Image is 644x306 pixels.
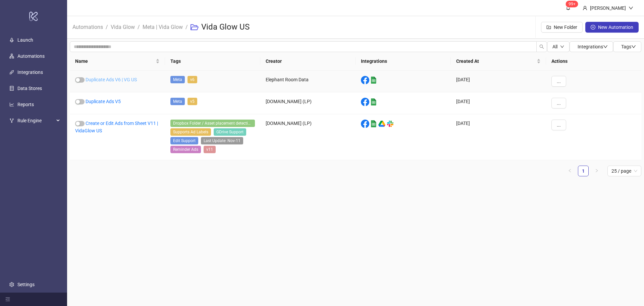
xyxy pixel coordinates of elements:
a: Settings [17,282,35,287]
span: Tags [621,44,636,49]
button: ... [551,120,566,130]
span: down [560,45,564,49]
span: New Folder [554,25,577,30]
span: Created At [456,57,535,65]
span: Edit Support [170,137,198,144]
span: v11 [204,146,216,153]
span: Last Update: Nov-11 [201,137,243,144]
th: Actions [546,52,641,71]
button: Alldown [547,41,570,52]
a: Vida Glow [109,23,136,30]
li: / [185,16,188,38]
div: [PERSON_NAME] [587,4,629,12]
a: Automations [17,53,45,59]
span: Name [75,57,154,65]
li: / [106,16,108,38]
button: New Automation [585,22,639,33]
div: [DATE] [451,71,546,92]
th: Creator [260,52,356,71]
span: GDrive Support [214,128,246,136]
a: Launch [17,37,33,43]
button: left [565,166,575,176]
li: Previous Page [565,166,575,176]
span: search [539,44,544,49]
span: down [631,44,636,49]
th: Created At [451,52,546,71]
span: left [568,169,572,173]
span: All [552,44,557,49]
div: [DOMAIN_NAME] (LP) [260,114,356,160]
a: Data Stores [17,86,42,91]
div: [DATE] [451,92,546,114]
span: folder-open [191,23,199,31]
span: v6 [187,76,197,83]
a: Duplicate Ads V5 [86,99,121,104]
span: Meta [170,76,185,83]
span: ... [557,79,561,84]
button: Integrationsdown [570,41,613,52]
span: Rule Engine [17,114,54,127]
span: down [603,44,608,49]
a: Integrations [17,70,43,75]
a: Reports [17,102,34,107]
div: [DOMAIN_NAME] (LP) [260,92,356,114]
button: Tagsdown [613,41,641,52]
button: ... [551,76,566,87]
span: fork [9,118,14,123]
span: ... [557,122,561,128]
span: right [595,169,599,173]
button: ... [551,98,566,108]
span: down [629,6,633,10]
li: 1 [578,166,589,176]
a: Meta | Vida Glow [141,23,184,30]
sup: 1714 [566,1,578,7]
li: Next Page [591,166,602,176]
a: Duplicate Ads V6 | VG US [86,77,137,82]
span: Reminder Ads [170,146,201,153]
span: Meta [170,98,185,105]
th: Name [70,52,165,71]
li: / [138,16,140,38]
th: Tags [165,52,260,71]
th: Integrations [356,52,451,71]
span: menu-fold [5,297,10,302]
span: user [583,6,587,10]
a: Automations [71,23,104,30]
button: New Folder [541,22,583,33]
span: 25 / page [611,166,637,176]
a: 1 [578,166,588,176]
span: bell [566,5,571,10]
span: ... [557,100,561,106]
span: New Automation [598,25,633,30]
a: Create or Edit Ads from Sheet V11 | VidaGlow US [75,121,158,133]
span: v5 [187,98,197,105]
span: Supports Ad Labels [170,128,211,136]
div: Elephant Room Data [260,71,356,92]
h3: Vida Glow US [201,22,250,33]
button: right [591,166,602,176]
span: plus-circle [591,25,595,30]
span: Integrations [578,44,608,49]
div: [DATE] [451,114,546,160]
div: Page Size [607,166,641,176]
span: Dropbox Folder / Asset placement detection [170,120,255,127]
span: folder-add [546,25,551,30]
